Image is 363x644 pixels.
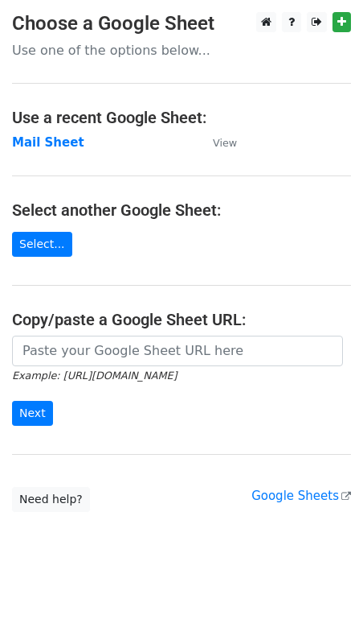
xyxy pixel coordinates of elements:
a: View [197,135,237,150]
h4: Select another Google Sheet: [12,200,351,220]
h3: Choose a Google Sheet [12,12,351,35]
a: Need help? [12,487,90,512]
small: View [213,137,237,149]
input: Paste your Google Sheet URL here [12,336,343,366]
a: Mail Sheet [12,135,84,150]
input: Next [12,401,53,426]
p: Use one of the options below... [12,42,351,59]
small: Example: [URL][DOMAIN_NAME] [12,369,177,382]
h4: Copy/paste a Google Sheet URL: [12,310,351,329]
h4: Use a recent Google Sheet: [12,108,351,127]
a: Google Sheets [251,489,351,503]
a: Select... [12,232,72,257]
